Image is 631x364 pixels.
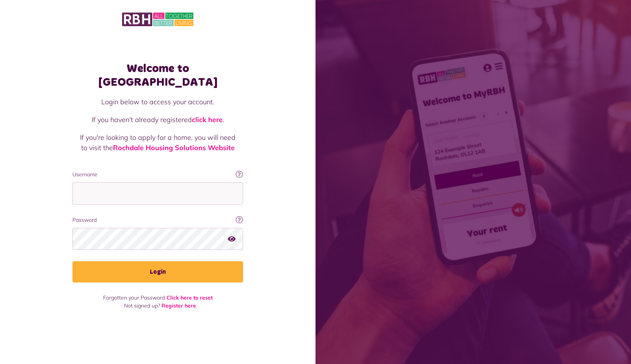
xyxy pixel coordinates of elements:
[162,302,196,309] a: Register here
[113,143,235,152] a: Rochdale Housing Solutions Website
[72,171,243,179] label: Username
[80,132,235,153] p: If you're looking to apply for a home, you will need to visit the
[124,302,160,309] span: Not signed up?
[72,261,243,282] button: Login
[166,294,213,301] a: Click here to reset
[72,62,243,89] h1: Welcome to [GEOGRAPHIC_DATA]
[103,294,165,301] span: Forgotten your Password
[80,115,235,125] p: If you haven't already registered .
[122,11,193,27] img: MyRBH
[192,115,223,124] a: click here
[80,97,235,107] p: Login below to access your account.
[72,216,243,224] label: Password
